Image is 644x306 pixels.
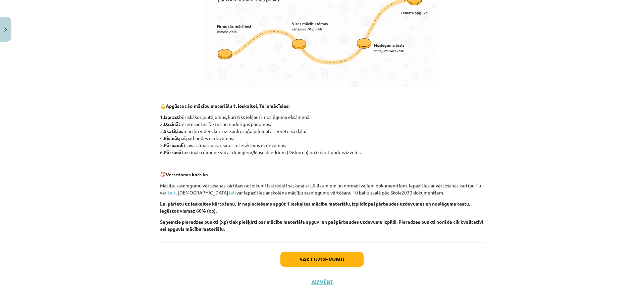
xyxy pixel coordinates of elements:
[164,114,179,120] strong: Izprast
[228,189,236,195] a: šeit
[280,252,364,267] button: Sākt uzdevumu
[160,201,470,214] strong: Lai pārietu uz ieskaites kārtošanu, ir nepieciešams apgūt 1.ieskaites mācību materiālu, izpildīt ...
[166,103,289,109] strong: Apgūstot šo mācību materiālu 1. ieskaitei, Tu iemācīsies:
[4,28,7,32] img: icon-close-lesson-0947bae3869378f0d4975bcd49f059093ad1ed9edebbc8119c70593378902aed.svg
[164,142,185,148] strong: Pārbaudīt
[166,171,208,177] strong: Vērtēšanas kārtība
[160,102,484,110] p: 💪
[160,171,484,178] p: 💯
[309,279,335,286] button: Aizvērt
[160,182,484,196] p: Mācību sasniegumu vērtēšanas kārtības noteikumi izstrādāti saskaņā ar LR likumiem un normatīvajie...
[160,114,484,156] p: 1. būtiskākos jautājumus, kuri tiks iekļauti noslēguma eksāmenā. 2. interesantus faktus un noderī...
[164,121,180,127] strong: Uzzināt
[164,128,183,134] strong: Skatīties
[168,189,176,195] a: šeit
[164,135,179,141] strong: Risināt
[164,149,183,155] strong: Pārrunāt
[160,219,483,232] strong: Saņemtie pieredzes punkti (xp) tiek piešķirti par mācību materiāla apguvi un pašpārbaudes uzdevum...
